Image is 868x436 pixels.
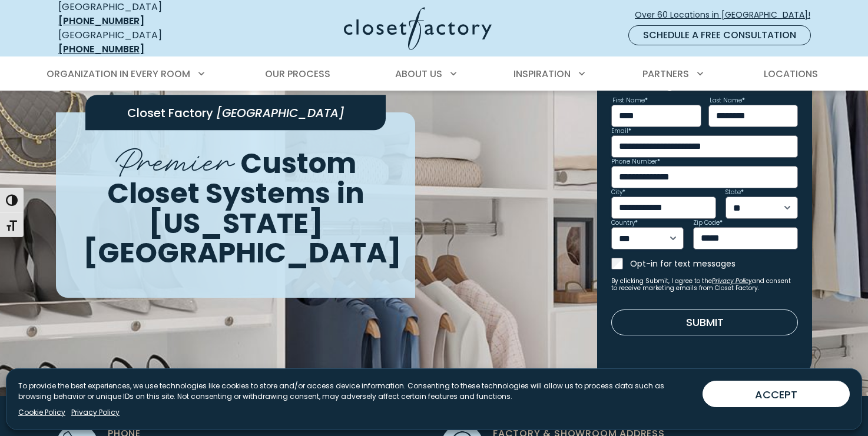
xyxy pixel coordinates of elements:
[216,105,344,121] span: [GEOGRAPHIC_DATA]
[611,189,625,195] label: City
[265,67,330,81] span: Our Process
[47,67,190,81] span: Organization in Every Room
[611,309,798,335] button: Submit
[611,159,660,165] label: Phone Number
[764,67,818,81] span: Locations
[18,381,693,402] p: To provide the best experiences, we use technologies like cookies to store and/or access device i...
[344,7,492,50] img: Closet Factory Logo
[634,5,820,25] a: Over 60 Locations in [GEOGRAPHIC_DATA]!
[712,277,752,285] a: Privacy Policy
[58,28,229,56] div: [GEOGRAPHIC_DATA]
[83,174,402,272] span: in [US_STATE][GEOGRAPHIC_DATA]
[38,58,830,91] nav: Primary Menu
[58,42,144,56] a: [PHONE_NUMBER]
[58,14,144,28] a: [PHONE_NUMBER]
[107,144,356,213] span: Custom Closet Systems
[693,220,723,226] label: Zip Code
[628,25,811,45] a: Schedule a Free Consultation
[611,278,798,292] small: By clicking Submit, I agree to the and consent to receive marketing emails from Closet Factory.
[725,189,744,195] label: State
[611,128,631,134] label: Email
[635,9,820,21] span: Over 60 Locations in [GEOGRAPHIC_DATA]!
[395,67,442,81] span: About Us
[703,381,850,407] button: ACCEPT
[127,105,213,121] span: Closet Factory
[612,98,648,104] label: First Name
[611,220,638,226] label: Country
[18,407,65,418] a: Cookie Policy
[115,131,234,185] span: Premier
[630,258,798,269] label: Opt-in for text messages
[71,407,120,418] a: Privacy Policy
[513,67,571,81] span: Inspiration
[642,67,689,81] span: Partners
[710,98,745,104] label: Last Name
